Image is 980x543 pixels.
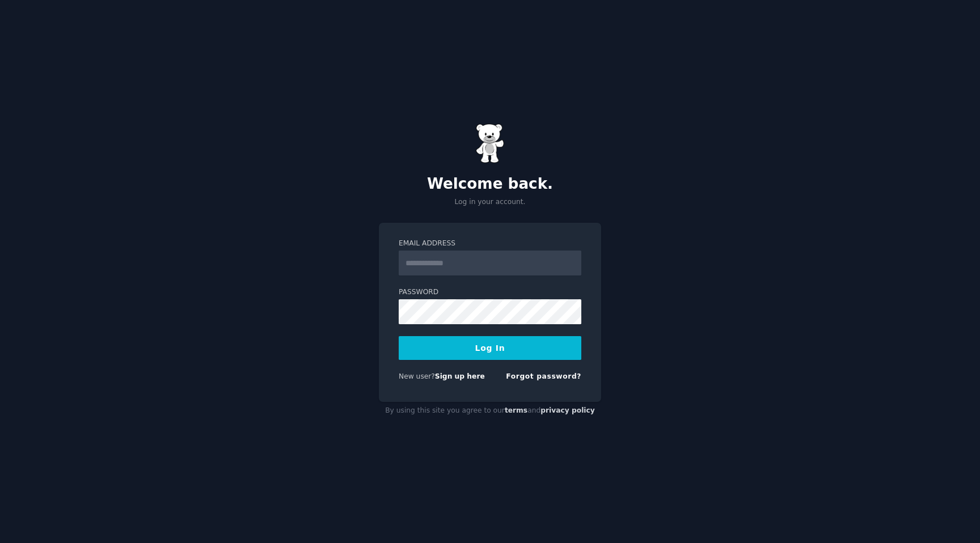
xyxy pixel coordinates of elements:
a: privacy policy [540,406,595,414]
a: Forgot password? [506,372,581,380]
label: Email Address [399,239,581,249]
label: Password [399,287,581,298]
h2: Welcome back. [379,175,601,193]
a: terms [505,406,527,414]
p: Log in your account. [379,197,601,207]
img: Gummy Bear [476,124,504,163]
div: By using this site you agree to our and [379,402,601,420]
a: Sign up here [435,372,485,380]
span: New user? [399,372,435,380]
button: Log In [399,336,581,360]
